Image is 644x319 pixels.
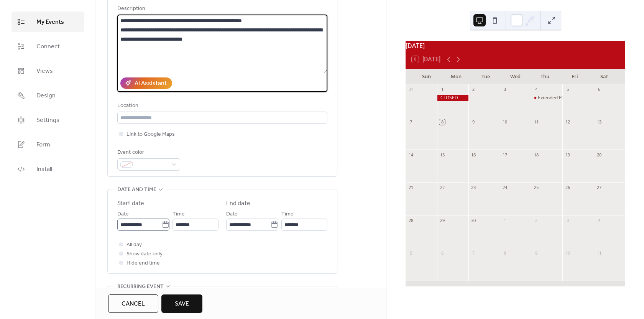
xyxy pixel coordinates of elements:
div: Extended Pickup Hours! [531,95,562,101]
div: 27 [596,185,602,191]
div: 2 [533,217,539,223]
div: 8 [439,119,445,125]
div: 13 [596,119,602,125]
span: Date [117,210,129,219]
div: 4 [596,217,602,223]
div: 1 [502,217,508,223]
div: 18 [533,152,539,158]
div: Sun [412,69,441,84]
div: 17 [502,152,508,158]
span: Connect [36,42,60,51]
div: 4 [533,87,539,92]
div: 9 [471,119,476,125]
div: Event color [117,148,179,157]
span: Cancel [122,299,145,309]
span: Link to Google Maps [127,130,175,139]
div: 16 [471,152,476,158]
div: 23 [471,185,476,191]
a: My Events [11,12,84,32]
button: Save [161,294,202,313]
span: Time [281,210,294,219]
div: 5 [408,250,414,256]
div: 10 [502,119,508,125]
div: 26 [565,185,570,191]
div: 25 [533,185,539,191]
div: Mon [441,69,471,84]
div: Sat [590,69,619,84]
span: Time [172,210,185,219]
span: My Events [36,18,64,27]
span: Views [36,67,53,76]
div: Wed [501,69,530,84]
div: 12 [565,119,570,125]
span: Settings [36,116,59,125]
div: Location [117,101,326,110]
div: Extended Pickup Hours! [538,95,588,101]
div: 9 [533,250,539,256]
span: Hide end time [127,259,160,268]
a: Views [11,61,84,81]
span: Save [175,299,189,309]
span: All day [127,240,142,250]
span: Show date only [127,250,163,259]
div: CLOSED [437,95,468,101]
span: Design [36,91,56,100]
div: 19 [565,152,570,158]
div: 1 [439,87,445,92]
div: Description [117,4,326,13]
span: Form [36,140,50,150]
div: 21 [408,185,414,191]
div: 11 [533,119,539,125]
div: [DATE] [406,41,625,50]
div: 2 [471,87,476,92]
div: Fri [560,69,589,84]
div: AI Assistant [135,79,167,88]
div: 20 [596,152,602,158]
div: 11 [596,250,602,256]
div: End date [226,199,250,208]
span: Install [36,165,52,174]
div: 14 [408,152,414,158]
button: AI Assistant [120,77,172,89]
a: Settings [11,110,84,130]
button: Cancel [108,294,158,313]
a: Install [11,159,84,179]
div: 31 [408,87,414,92]
div: 5 [565,87,570,92]
div: Start date [117,199,144,208]
div: 7 [471,250,476,256]
span: Recurring event [117,282,164,291]
div: 8 [502,250,508,256]
div: 30 [471,217,476,223]
a: Design [11,85,84,106]
div: 3 [502,87,508,92]
div: 24 [502,185,508,191]
div: 15 [439,152,445,158]
span: Date and time [117,185,156,194]
a: Form [11,134,84,155]
div: 29 [439,217,445,223]
div: 3 [565,217,570,223]
span: Date [226,210,238,219]
div: 22 [439,185,445,191]
div: 6 [439,250,445,256]
div: 6 [596,87,602,92]
a: Connect [11,36,84,57]
div: 28 [408,217,414,223]
div: 7 [408,119,414,125]
div: Thu [530,69,560,84]
div: Tue [471,69,501,84]
div: 10 [565,250,570,256]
